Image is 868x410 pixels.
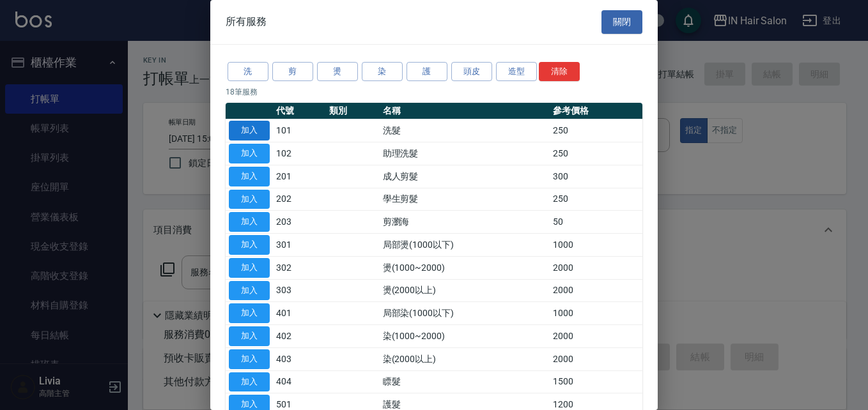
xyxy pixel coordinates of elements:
td: 2000 [550,325,642,348]
td: 洗髮 [380,119,550,142]
button: 洗 [228,62,268,82]
td: 202 [273,188,326,211]
td: 瞟髮 [380,370,550,393]
button: 造型 [496,62,537,82]
span: 所有服務 [226,15,267,28]
td: 2000 [550,279,642,302]
td: 成人剪髮 [380,165,550,188]
td: 染(1000~2000) [380,325,550,348]
td: 50 [550,211,642,234]
button: 護 [407,62,447,82]
td: 2000 [550,256,642,279]
td: 401 [273,302,326,325]
button: 加入 [229,235,270,255]
button: 加入 [229,326,270,346]
button: 加入 [229,212,270,232]
button: 加入 [229,144,270,163]
td: 燙(1000~2000) [380,256,550,279]
td: 燙(2000以上) [380,279,550,302]
td: 2000 [550,347,642,370]
button: 加入 [229,281,270,301]
td: 404 [273,370,326,393]
button: 加入 [229,121,270,140]
td: 局部染(1000以下) [380,302,550,325]
button: 加入 [229,372,270,392]
td: 402 [273,325,326,348]
td: 助理洗髮 [380,142,550,165]
td: 403 [273,347,326,370]
td: 1000 [550,302,642,325]
td: 染(2000以上) [380,347,550,370]
td: 學生剪髮 [380,188,550,211]
td: 101 [273,119,326,142]
td: 剪瀏海 [380,211,550,234]
button: 清除 [539,62,580,82]
button: 剪 [272,62,313,82]
td: 201 [273,165,326,188]
td: 203 [273,211,326,234]
button: 染 [362,62,403,82]
button: 加入 [229,349,270,369]
th: 參考價格 [550,103,642,119]
button: 關閉 [601,10,642,34]
td: 局部燙(1000以下) [380,234,550,257]
button: 頭皮 [451,62,492,82]
td: 250 [550,119,642,142]
td: 301 [273,234,326,257]
button: 燙 [317,62,358,82]
button: 加入 [229,167,270,186]
th: 名稱 [380,103,550,119]
button: 加入 [229,303,270,323]
p: 18 筆服務 [226,86,642,98]
th: 代號 [273,103,326,119]
td: 1500 [550,370,642,393]
td: 1000 [550,234,642,257]
td: 250 [550,142,642,165]
td: 303 [273,279,326,302]
td: 102 [273,142,326,165]
th: 類別 [326,103,379,119]
td: 302 [273,256,326,279]
button: 加入 [229,258,270,278]
button: 加入 [229,190,270,209]
td: 300 [550,165,642,188]
td: 250 [550,188,642,211]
